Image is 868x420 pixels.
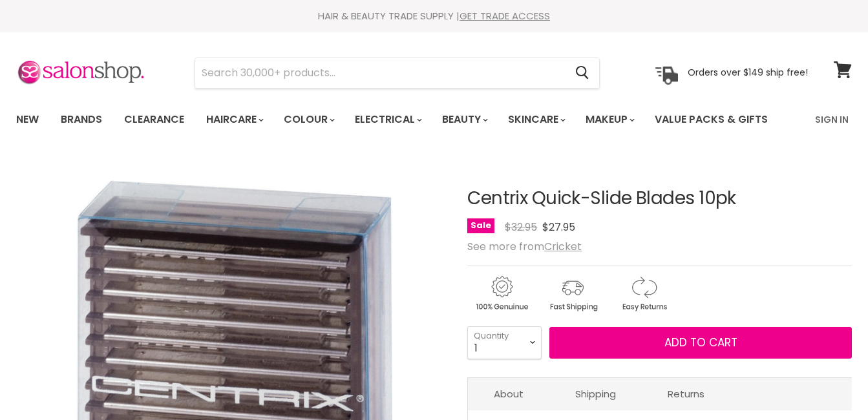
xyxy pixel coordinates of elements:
[467,239,582,254] span: See more from
[576,106,642,133] a: Makeup
[807,106,856,133] a: Sign In
[565,58,599,88] button: Search
[345,106,430,133] a: Electrical
[196,106,271,133] a: Haircare
[645,106,778,133] a: Value Packs & Gifts
[642,378,730,410] a: Returns
[542,220,575,235] span: $27.95
[6,101,792,138] ul: Main menu
[114,106,194,133] a: Clearance
[195,58,565,88] input: Search
[432,106,496,133] a: Beauty
[467,326,542,359] select: Quantity
[467,274,536,313] img: genuine.gif
[549,327,852,359] button: Add to cart
[544,239,582,254] a: Cricket
[468,378,549,410] a: About
[460,9,550,23] a: GET TRADE ACCESS
[505,220,537,235] span: $32.95
[467,218,494,233] span: Sale
[538,274,607,313] img: shipping.gif
[467,189,852,209] h1: Centrix Quick-Slide Blades 10pk
[274,106,343,133] a: Colour
[609,274,678,313] img: returns.gif
[51,106,112,133] a: Brands
[549,378,642,410] a: Shipping
[6,106,48,133] a: New
[498,106,573,133] a: Skincare
[195,58,600,89] form: Product
[688,67,808,78] p: Orders over $149 ship free!
[664,335,737,350] span: Add to cart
